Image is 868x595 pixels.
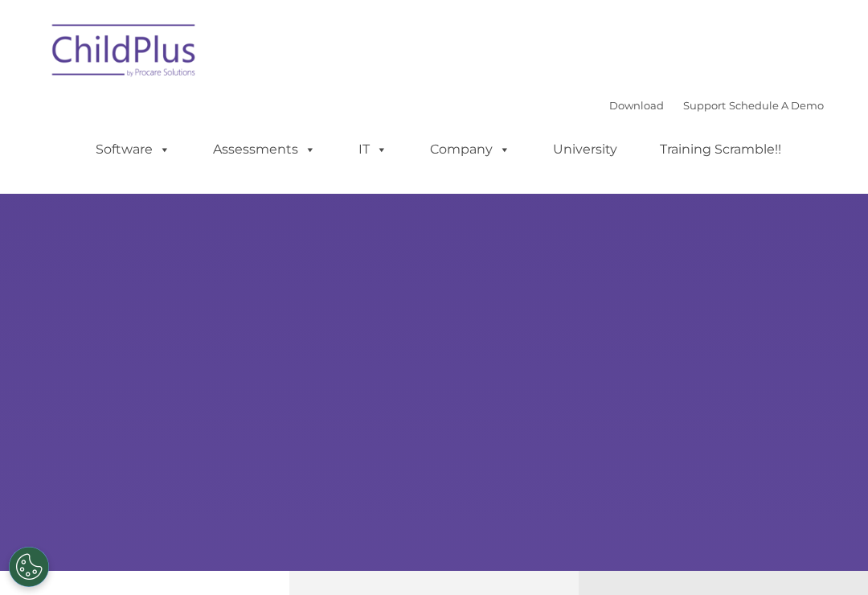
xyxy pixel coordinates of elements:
[683,99,726,112] a: Support
[537,133,633,166] a: University
[197,133,332,166] a: Assessments
[609,99,824,112] font: |
[644,133,797,166] a: Training Scramble!!
[80,133,186,166] a: Software
[609,99,664,112] a: Download
[44,13,205,93] img: ChildPlus by Procare Solutions
[9,547,49,587] button: Cookies Settings
[729,99,824,112] a: Schedule A Demo
[414,133,526,166] a: Company
[342,133,403,166] a: IT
